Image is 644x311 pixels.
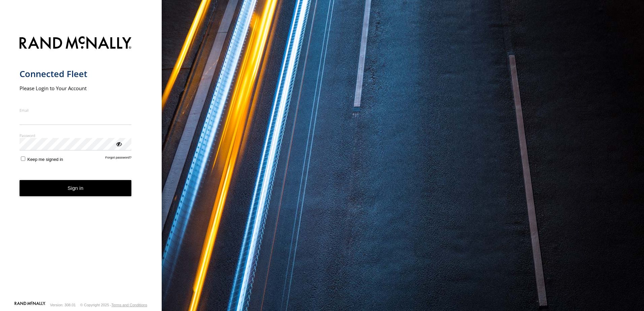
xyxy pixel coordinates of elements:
[21,157,25,161] input: Keep me signed in
[115,140,122,147] div: ViewPassword
[111,303,147,307] a: Terms and Conditions
[20,85,132,92] h2: Please Login to Your Account
[20,108,132,113] label: Email
[105,155,132,162] a: Forgot password?
[27,157,63,162] span: Keep me signed in
[20,32,142,301] form: main
[20,35,132,52] img: Rand McNally
[80,303,147,307] div: © Copyright 2025 -
[20,68,132,79] h1: Connected Fleet
[14,302,45,308] a: Visit our Website
[20,133,132,138] label: Password
[20,180,132,197] button: Sign in
[50,303,76,307] div: Version: 308.01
